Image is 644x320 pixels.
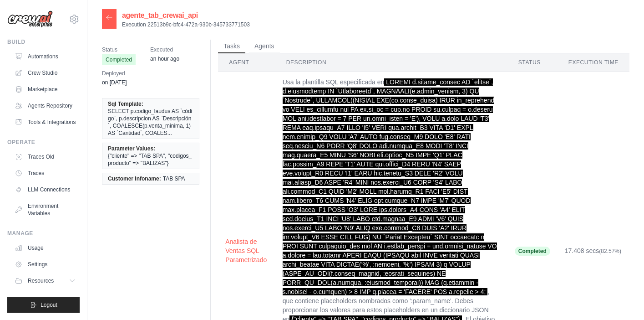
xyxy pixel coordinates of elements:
[11,241,80,255] a: Usage
[7,38,80,46] div: Build
[11,66,80,80] a: Crew Studio
[102,79,127,86] time: September 8, 2025 at 09:51 hdvdC
[249,40,280,53] button: Agents
[11,274,80,288] button: Resources
[108,145,155,152] span: Parameter Values:
[122,10,250,21] h2: agente_tab_crewai_api
[7,139,80,146] div: Operate
[108,108,193,137] span: SELECT p.codigo_laudus AS `código`, p.descripcion AS `Descripción`, COALESCE(p.venta_minima, 1) A...
[598,276,644,320] div: Widget de chat
[122,21,250,28] p: Execution 22513b9c-bfc4-472a-930b-345733771503
[11,98,80,113] a: Agents Repository
[102,54,136,65] span: Completed
[11,166,80,181] a: Traces
[41,301,57,309] span: Logout
[218,53,275,72] th: Agent
[7,10,53,28] img: Logo
[108,175,161,182] span: Customer Infoname:
[7,230,80,237] div: Manage
[225,237,268,264] button: Analista de Ventas SQL Parametrizado
[11,49,80,64] a: Automations
[275,53,507,72] th: Description
[507,53,558,72] th: Status
[108,152,193,167] span: {"cliente" => "TAB SPA", "codigos_producto" => "BALIZAS"}
[163,175,185,182] span: TAB SPA
[11,182,80,197] a: LLM Connections
[108,100,143,108] span: Sql Template:
[515,247,550,256] span: Completed
[11,257,80,272] a: Settings
[11,150,80,164] a: Traces Old
[7,297,80,313] button: Logout
[558,53,629,72] th: Execution Time
[150,56,179,62] time: September 26, 2025 at 17:08 hdvdC
[150,45,179,54] span: Executed
[598,276,644,320] iframe: Chat Widget
[283,78,497,295] span: LOREMI d.sitame_consec AD `elitse`, d.eiusmodtemp IN `Utlaboreetd`, MAGNAALI(e.admin_veniam, 3) Q...
[218,40,245,53] button: Tasks
[28,277,54,284] span: Resources
[599,248,621,254] span: (82.57%)
[102,45,136,54] span: Status
[102,69,127,78] span: Deployed
[11,82,80,97] a: Marketplace
[11,115,80,129] a: Tools & Integrations
[11,199,80,221] a: Environment Variables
